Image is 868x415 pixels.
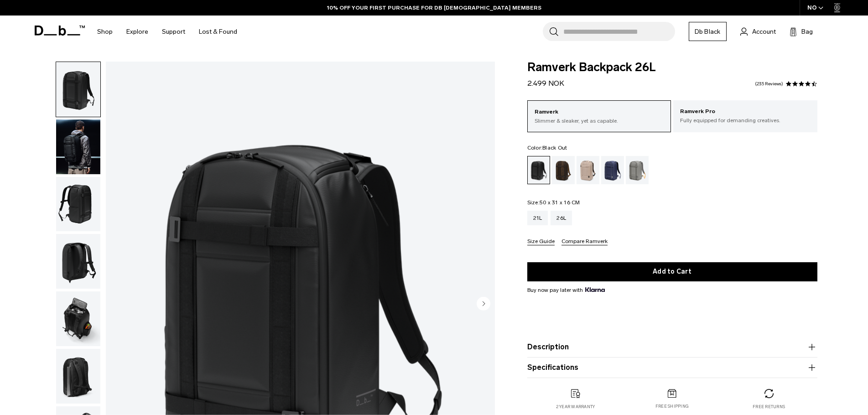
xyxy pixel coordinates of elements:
button: Bag [790,26,813,37]
p: Ramverk [535,108,664,117]
legend: Color: [527,145,567,150]
img: Ramverk Backpack 26L Black Out [56,349,100,404]
a: Ramverk Pro Fully equipped for demanding creatives. [673,100,817,131]
button: Ramverk Backpack 26L Black Out [56,62,101,117]
a: 21L [527,211,548,225]
button: Ramverk Backpack 26L Black Out [56,176,101,232]
p: Fully equipped for demanding creatives. [680,116,811,124]
button: Add to Cart [527,262,817,281]
img: {"height" => 20, "alt" => "Klarna"} [585,287,605,292]
p: Free returns [753,404,785,410]
a: 10% OFF YOUR FIRST PURCHASE FOR DB [DEMOGRAPHIC_DATA] MEMBERS [327,4,541,12]
span: Ramverk Backpack 26L [527,62,817,73]
span: 2.499 NOK [527,79,564,88]
img: Ramverk Backpack 26L Black Out [56,62,100,117]
button: Ramverk Backpack 26L Black Out [56,233,101,289]
button: Description [527,342,817,353]
a: Explore [126,16,148,48]
span: Buy now pay later with [527,286,605,294]
span: 50 x 31 x 16 CM [540,199,580,206]
a: Lost & Found [199,16,237,48]
a: Account [740,26,776,37]
a: Db Black [689,22,727,41]
button: Size Guide [527,239,555,245]
button: Ramverk Backpack 26L Black Out [56,348,101,404]
img: Ramverk Backpack 26L Black Out [56,234,100,289]
button: Specifications [527,362,817,373]
a: 235 reviews [755,82,783,86]
a: Blue Hour [601,156,624,184]
img: Ramverk Backpack 26L Black Out [56,291,100,346]
a: Support [162,16,185,48]
a: Shop [97,16,113,48]
button: Ramverk Backpack 26L Black Out [56,119,101,175]
a: Black Out [527,156,550,184]
legend: Size: [527,200,580,205]
a: Espresso [552,156,575,184]
p: Free shipping [655,403,689,410]
nav: Main Navigation [90,16,244,48]
span: Bag [801,27,813,36]
p: 2 year warranty [556,404,595,410]
p: Slimmer & sleaker, yet as capable. [535,117,664,125]
button: Compare Ramverk [561,239,608,245]
img: Ramverk Backpack 26L Black Out [56,177,100,232]
p: Ramverk Pro [680,107,811,116]
span: Black Out [542,145,567,151]
span: Account [752,27,776,36]
a: Fogbow Beige [577,156,599,184]
button: Next slide [477,296,490,312]
a: 26L [551,211,572,225]
button: Ramverk Backpack 26L Black Out [56,291,101,347]
a: Sand Grey [626,156,649,184]
img: Ramverk Backpack 26L Black Out [56,119,100,174]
